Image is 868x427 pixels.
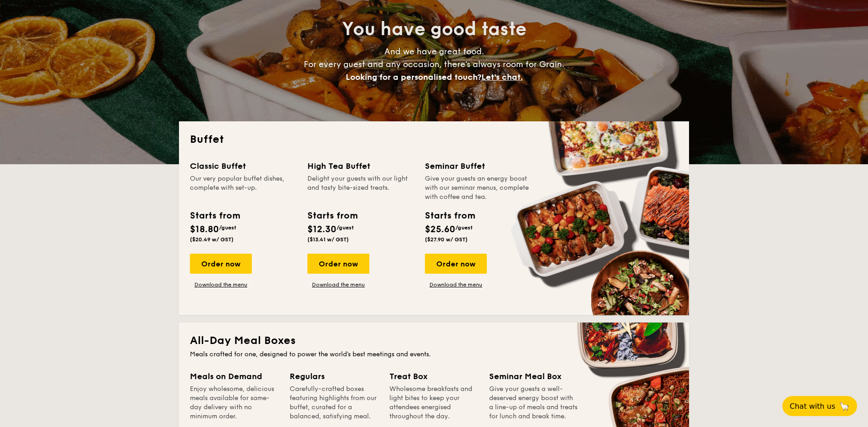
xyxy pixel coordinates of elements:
div: Order now [307,254,369,274]
div: Classic Buffet [190,160,296,172]
div: Wholesome breakfasts and light bites to keep your attendees energised throughout the day. [389,385,478,421]
button: Chat with us🦙 [782,396,857,416]
a: Download the menu [190,281,252,288]
span: /guest [337,224,354,231]
span: You have good taste [342,18,526,40]
span: Let's chat. [481,72,523,82]
span: And we have great food. For every guest and any occasion, there’s always room for Grain. [304,47,564,82]
a: Download the menu [425,281,487,288]
div: Seminar Buffet [425,160,531,172]
span: $25.60 [425,224,455,235]
span: $18.80 [190,224,219,235]
span: 🦙 [839,401,850,411]
div: Regulars [290,370,378,383]
div: Enjoy wholesome, delicious meals available for same-day delivery with no minimum order. [190,385,279,421]
span: ($27.90 w/ GST) [425,236,468,243]
div: Carefully-crafted boxes featuring highlights from our buffet, curated for a balanced, satisfying ... [290,385,378,421]
div: Our very popular buffet dishes, complete with set-up. [190,174,296,202]
h2: All-Day Meal Boxes [190,333,678,348]
span: Looking for a personalised touch? [346,72,481,82]
div: High Tea Buffet [307,160,414,172]
div: Starts from [190,209,240,223]
span: /guest [219,224,236,231]
span: Chat with us [790,402,835,411]
span: ($13.41 w/ GST) [307,236,349,243]
div: Order now [425,254,487,274]
div: Seminar Meal Box [489,370,578,383]
div: Give your guests an energy boost with our seminar menus, complete with coffee and tea. [425,174,531,202]
span: $12.30 [307,224,337,235]
span: ($20.49 w/ GST) [190,236,234,243]
div: Treat Box [389,370,478,383]
h2: Buffet [190,132,678,147]
a: Download the menu [307,281,369,288]
div: Meals crafted for one, designed to power the world's best meetings and events. [190,350,678,359]
div: Order now [190,254,252,274]
div: Meals on Demand [190,370,279,383]
div: Delight your guests with our light and tasty bite-sized treats. [307,174,414,202]
div: Starts from [425,209,475,223]
div: Starts from [307,209,357,223]
span: /guest [455,224,473,231]
div: Give your guests a well-deserved energy boost with a line-up of meals and treats for lunch and br... [489,385,578,421]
